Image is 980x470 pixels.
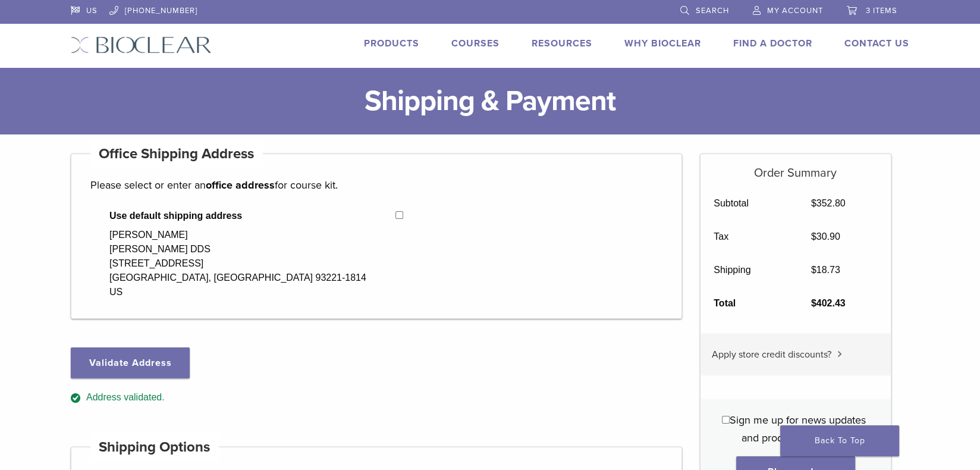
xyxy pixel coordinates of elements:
bdi: 18.73 [811,265,840,275]
span: Apply store credit discounts? [712,349,831,361]
strong: office address [206,178,275,192]
span: $ [811,298,816,308]
h5: Order Summary [701,154,891,180]
span: $ [811,198,816,208]
div: Address validated. [71,390,682,405]
a: Courses [451,37,500,49]
input: Sign me up for news updates and product discounts! [722,416,730,424]
a: Why Bioclear [624,37,701,49]
th: Tax [701,220,798,253]
a: Back To Top [780,425,899,456]
bdi: 352.80 [811,198,846,208]
th: Subtotal [701,187,798,220]
span: $ [811,231,816,242]
th: Shipping [701,253,798,287]
img: caret.svg [837,351,842,357]
span: 3 items [866,6,897,15]
p: Please select or enter an for course kit. [90,176,662,194]
span: $ [811,265,816,275]
a: Contact Us [844,37,909,49]
span: Use default shipping address [109,209,395,223]
bdi: 30.90 [811,231,840,242]
bdi: 402.43 [811,298,846,308]
span: Search [696,6,729,15]
a: Resources [532,37,592,49]
div: [PERSON_NAME] [PERSON_NAME] DDS [STREET_ADDRESS] [GEOGRAPHIC_DATA], [GEOGRAPHIC_DATA] 93221-1814 US [109,228,366,299]
span: My Account [767,6,823,15]
span: Sign me up for news updates and product discounts! [730,413,866,444]
img: Bioclear [71,36,212,54]
h4: Office Shipping Address [90,140,263,168]
a: Products [364,37,419,49]
h4: Shipping Options [90,433,219,462]
th: Total [701,287,798,320]
button: Validate Address [71,347,190,378]
a: Find A Doctor [733,37,812,49]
